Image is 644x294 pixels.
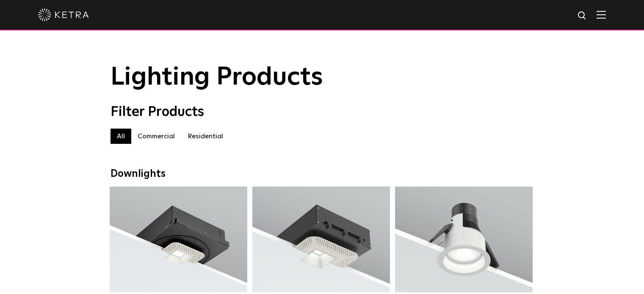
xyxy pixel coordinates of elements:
[38,8,89,21] img: ketra-logo-2019-white
[181,129,229,144] label: Residential
[111,168,534,180] div: Downlights
[597,11,606,19] img: Hamburger%20Nav.svg
[111,129,131,144] label: All
[577,11,588,21] img: search icon
[111,65,323,90] span: Lighting Products
[111,104,534,120] div: Filter Products
[131,129,181,144] label: Commercial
